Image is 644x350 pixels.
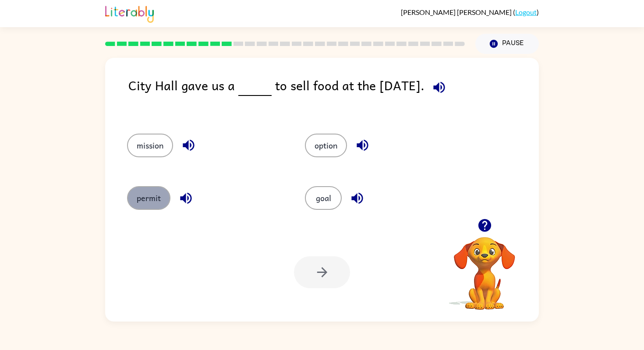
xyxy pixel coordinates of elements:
span: [PERSON_NAME] [PERSON_NAME] [401,8,513,16]
button: Pause [475,34,539,54]
div: City Hall gave us a to sell food at the [DATE]. [128,75,539,116]
button: permit [127,186,170,210]
div: ( ) [401,8,539,16]
button: goal [305,186,342,210]
button: mission [127,134,173,157]
img: Literably [105,4,154,23]
button: option [305,134,347,157]
video: Your browser must support playing .mp4 files to use Literably. Please try using another browser. [441,223,528,311]
a: Logout [515,8,537,16]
